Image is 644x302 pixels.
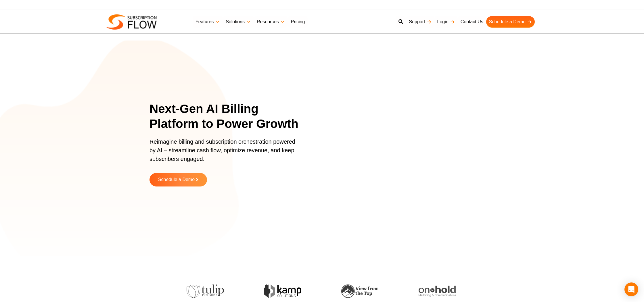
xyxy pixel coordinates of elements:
p: Reimagine billing and subscription orchestration powered by AI – streamline cash flow, optimize r... [149,137,299,169]
a: Schedule a Demo [149,173,207,186]
a: Pricing [288,16,308,28]
img: Subscriptionflow [106,14,157,30]
a: Resources [254,16,288,28]
img: onhold-marketing [419,286,456,297]
img: tulip-publishing [187,284,224,298]
a: Login [434,16,458,28]
div: Open Intercom Messenger [624,282,638,296]
span: Schedule a Demo [158,177,195,182]
img: view-from-the-top [341,284,379,298]
a: Support [406,16,434,28]
a: Schedule a Demo [486,16,535,28]
a: Contact Us [458,16,486,28]
h1: Next-Gen AI Billing Platform to Power Growth [149,101,306,132]
a: Features [193,16,223,28]
a: Solutions [223,16,254,28]
img: kamp-solution [264,284,301,298]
